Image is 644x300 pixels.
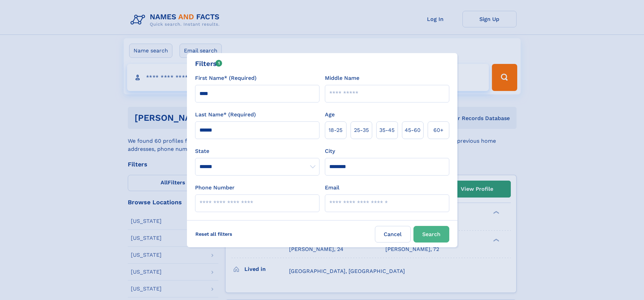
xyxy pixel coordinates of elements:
label: Last Name* (Required) [195,111,256,119]
span: 25‑35 [354,126,369,134]
label: Cancel [375,226,411,243]
label: State [195,147,319,155]
label: Age [325,111,335,119]
label: Phone Number [195,184,235,192]
span: 45‑60 [405,126,421,134]
label: Reset all filters [191,226,237,242]
span: 35‑45 [379,126,395,134]
span: 60+ [433,126,444,134]
div: Filters [195,59,222,69]
label: First Name* (Required) [195,74,257,82]
label: Email [325,184,339,192]
label: Middle Name [325,74,359,82]
button: Search [413,226,449,243]
label: City [325,147,335,155]
span: 18‑25 [329,126,342,134]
